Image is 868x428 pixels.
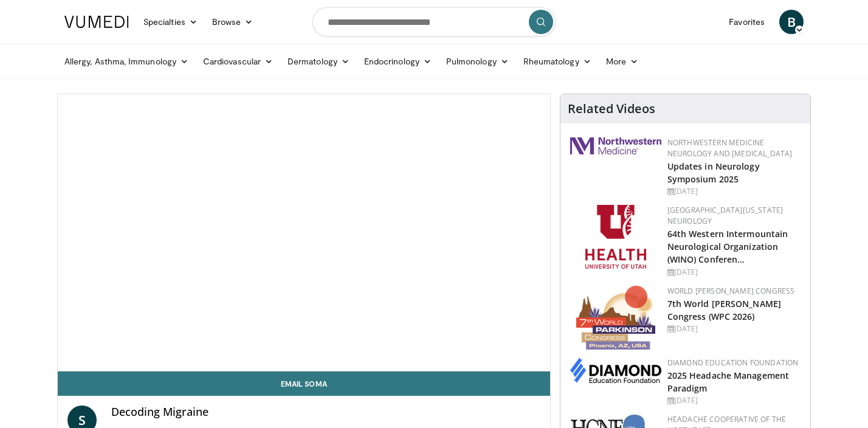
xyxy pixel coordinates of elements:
[64,16,129,28] img: VuMedi Logo
[667,286,795,296] a: World [PERSON_NAME] Congress
[599,49,646,74] a: More
[667,323,801,334] div: [DATE]
[57,49,196,74] a: Allergy, Asthma, Immunology
[516,49,599,74] a: Rheumatology
[196,49,280,74] a: Cardiovascular
[58,94,550,371] video-js: Video Player
[667,228,788,265] a: 64th Western Intermountain Neurological Organization (WINO) Conferen…
[58,371,550,396] a: Email Soma
[667,357,799,368] a: Diamond Education Foundation
[667,137,793,159] a: Northwestern Medicine Neurology and [MEDICAL_DATA]
[576,286,655,350] img: 16fe1da8-a9a0-4f15-bd45-1dd1acf19c34.png.150x105_q85_autocrop_double_scale_upscale_version-0.2.png
[779,10,804,34] a: B
[667,370,789,394] a: 2025 Headache Management Paradigm
[570,357,661,383] img: d0406666-9e5f-4b94-941b-f1257ac5ccaf.png.150x105_q85_autocrop_double_scale_upscale_version-0.2.png
[205,10,261,34] a: Browse
[111,406,540,419] h4: Decoding Migraine
[667,205,784,226] a: [GEOGRAPHIC_DATA][US_STATE] Neurology
[667,160,760,185] a: Updates in Neurology Symposium 2025
[667,186,801,197] div: [DATE]
[585,205,646,269] img: f6362829-b0a3-407d-a044-59546adfd345.png.150x105_q85_autocrop_double_scale_upscale_version-0.2.png
[570,137,661,154] img: 2a462fb6-9365-492a-ac79-3166a6f924d8.png.150x105_q85_autocrop_double_scale_upscale_version-0.2.jpg
[280,49,357,74] a: Dermatology
[722,10,772,34] a: Favorites
[667,267,801,278] div: [DATE]
[667,298,781,322] a: 7th World [PERSON_NAME] Congress (WPC 2026)
[667,395,801,406] div: [DATE]
[312,7,556,36] input: Search topics, interventions
[439,49,516,74] a: Pulmonology
[568,102,655,116] h4: Related Videos
[136,10,205,34] a: Specialties
[357,49,439,74] a: Endocrinology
